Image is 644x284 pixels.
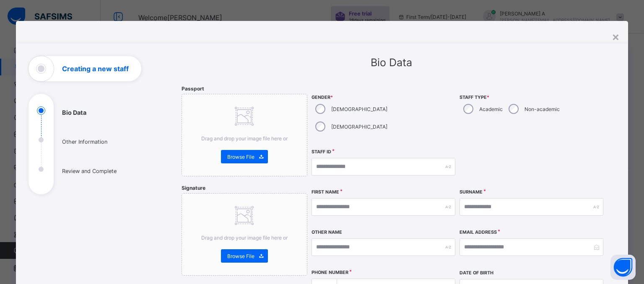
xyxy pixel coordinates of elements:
[525,106,560,112] label: Non-academic
[312,95,455,100] span: Gender
[371,56,412,69] span: Bio Data
[62,65,129,72] h1: Creating a new staff
[460,230,497,235] label: Email Address
[479,106,503,112] label: Academic
[312,230,342,235] label: Other Name
[227,253,254,259] span: Browse File
[331,124,387,130] label: [DEMOGRAPHIC_DATA]
[460,270,493,276] label: Date of Birth
[460,189,483,195] label: Surname
[182,85,204,92] span: Passport
[182,193,307,276] div: Drag and drop your image file here orBrowse File
[312,149,331,155] label: Staff ID
[610,255,636,280] button: Open asap
[612,29,620,44] div: ×
[331,106,387,112] label: [DEMOGRAPHIC_DATA]
[182,185,205,191] span: Signature
[201,235,288,241] span: Drag and drop your image file here or
[182,94,307,176] div: Drag and drop your image file here orBrowse File
[460,95,603,100] span: Staff Type
[312,189,339,195] label: First Name
[201,135,288,142] span: Drag and drop your image file here or
[312,270,348,275] label: Phone Number
[227,154,254,160] span: Browse File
